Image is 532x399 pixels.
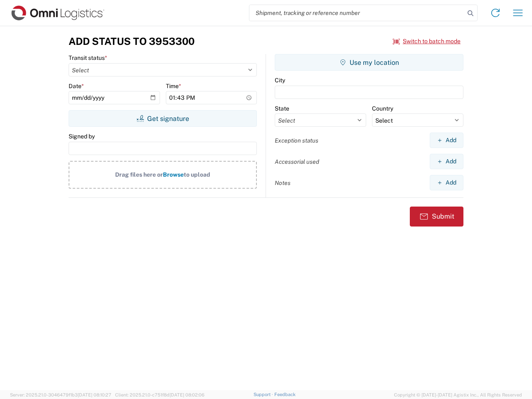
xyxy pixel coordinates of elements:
[69,110,257,127] button: Get signature
[430,154,463,169] button: Add
[430,133,463,148] button: Add
[274,392,296,397] a: Feedback
[184,171,210,178] span: to upload
[166,82,181,90] label: Time
[249,5,465,21] input: Shipment, tracking or reference number
[372,105,393,112] label: Country
[69,82,84,90] label: Date
[78,392,111,397] span: [DATE] 08:10:27
[254,392,274,397] a: Support
[115,392,204,397] span: Client: 2025.21.0-c751f8d
[430,175,463,190] button: Add
[69,133,95,140] label: Signed by
[69,54,107,62] label: Transit status
[163,171,184,178] span: Browse
[275,54,463,71] button: Use my location
[275,105,289,112] label: State
[394,391,522,399] span: Copyright © [DATE]-[DATE] Agistix Inc., All Rights Reserved
[275,158,319,165] label: Accessorial used
[170,392,204,397] span: [DATE] 08:02:06
[115,171,163,178] span: Drag files here or
[69,35,195,47] h3: Add Status to 3953300
[275,137,318,144] label: Exception status
[275,76,285,84] label: City
[275,179,291,187] label: Notes
[10,392,111,397] span: Server: 2025.21.0-3046479f1b3
[410,207,463,227] button: Submit
[393,34,461,48] button: Switch to batch mode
